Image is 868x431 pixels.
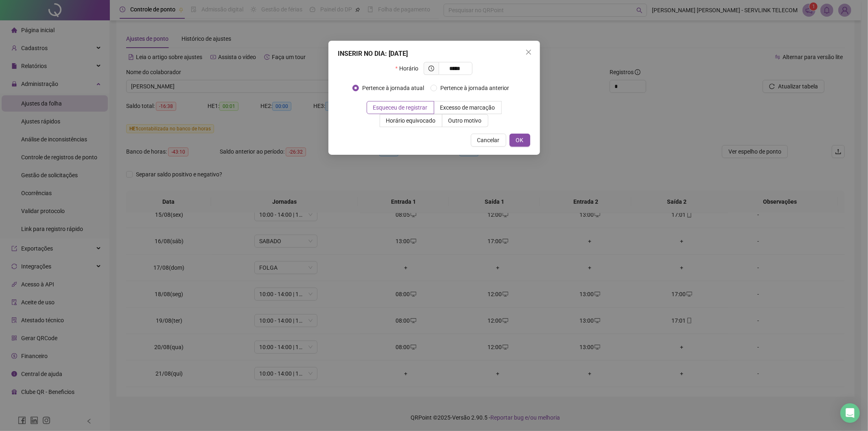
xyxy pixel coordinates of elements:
label: Horário [396,62,424,75]
div: Open Intercom Messenger [840,403,860,423]
span: Esqueceu de registrar [373,104,428,111]
span: Pertence à jornada anterior [437,84,512,92]
span: Pertence à jornada atual [359,84,427,92]
button: Close [522,46,535,59]
button: OK [509,134,530,147]
span: Horário equivocado [386,117,436,124]
span: Cancelar [477,136,500,145]
span: close [525,49,532,55]
span: OK [516,136,524,145]
div: INSERIR NO DIA : [DATE] [338,49,530,59]
span: Outro motivo [448,117,482,124]
button: Cancelar [471,134,506,147]
span: clock-circle [429,66,434,71]
span: Excesso de marcação [440,104,495,111]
